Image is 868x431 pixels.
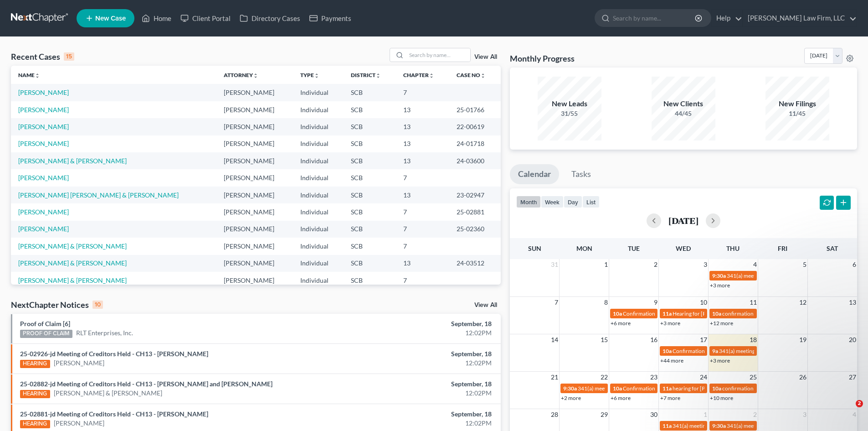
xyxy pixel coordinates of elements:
[554,297,559,308] span: 7
[660,357,683,364] a: +44 more
[449,203,501,220] td: 25-02881
[653,297,658,308] span: 9
[396,169,449,186] td: 7
[848,372,857,383] span: 27
[216,135,293,152] td: [PERSON_NAME]
[510,164,559,184] a: Calendar
[18,225,69,233] a: [PERSON_NAME]
[293,221,343,238] td: Individual
[18,242,127,250] a: [PERSON_NAME] & [PERSON_NAME]
[216,187,293,203] td: [PERSON_NAME]
[600,334,609,345] span: 15
[137,10,176,26] a: Home
[344,152,396,169] td: SCB
[429,73,434,78] i: unfold_more
[235,10,305,26] a: Directory Cases
[396,238,449,254] td: 7
[449,187,501,203] td: 23-02947
[20,350,208,358] a: 25-02926-jd Meeting of Creditors Held - CH13 - [PERSON_NAME]
[722,310,825,317] span: confirmation hearing for [PERSON_NAME]
[848,297,857,308] span: 13
[176,10,235,26] a: Client Portal
[550,372,559,383] span: 21
[802,409,807,420] span: 3
[743,10,857,26] a: [PERSON_NAME] Law Firm, LLC
[663,385,672,392] span: 11a
[611,320,631,327] a: +6 more
[76,328,133,338] a: RLT Enterprises, Inc.
[18,191,179,199] a: [PERSON_NAME] [PERSON_NAME] & [PERSON_NAME]
[54,389,162,398] a: [PERSON_NAME] & [PERSON_NAME]
[18,276,127,284] a: [PERSON_NAME] & [PERSON_NAME]
[449,152,501,169] td: 24-03600
[18,123,69,130] a: [PERSON_NAME]
[344,101,396,118] td: SCB
[396,272,449,289] td: 7
[628,244,640,252] span: Tue
[541,196,564,208] button: week
[396,101,449,118] td: 13
[550,334,559,345] span: 14
[340,410,492,419] div: September, 18
[798,297,807,308] span: 12
[340,358,492,368] div: 12:02PM
[802,259,807,270] span: 5
[719,348,807,354] span: 341(a) meeting for [PERSON_NAME]
[563,164,599,184] a: Tasks
[710,357,730,364] a: +3 more
[561,395,581,401] a: +2 more
[18,88,69,96] a: [PERSON_NAME]
[710,282,730,289] a: +3 more
[752,409,758,420] span: 2
[712,310,721,317] span: 10a
[600,372,609,383] span: 22
[396,152,449,169] td: 13
[344,221,396,238] td: SCB
[293,255,343,272] td: Individual
[623,310,726,317] span: Confirmation hearing for [PERSON_NAME]
[18,106,69,114] a: [PERSON_NAME]
[660,395,680,401] a: +7 more
[550,409,559,420] span: 28
[563,385,577,392] span: 9:30a
[578,385,666,392] span: 341(a) meeting for [PERSON_NAME]
[20,360,50,368] div: HEARING
[20,410,208,418] a: 25-02881-jd Meeting of Creditors Held - CH13 - [PERSON_NAME]
[344,84,396,101] td: SCB
[673,348,777,354] span: Confirmation Hearing for [PERSON_NAME]
[216,118,293,135] td: [PERSON_NAME]
[538,109,601,118] div: 31/55
[216,238,293,254] td: [PERSON_NAME]
[663,348,672,354] span: 10a
[253,73,258,78] i: unfold_more
[699,297,708,308] span: 10
[54,358,104,368] a: [PERSON_NAME]
[449,255,501,272] td: 24-03512
[293,203,343,220] td: Individual
[64,52,74,61] div: 15
[582,196,600,208] button: list
[20,390,50,398] div: HEARING
[293,169,343,186] td: Individual
[216,203,293,220] td: [PERSON_NAME]
[340,379,492,389] div: September, 18
[344,135,396,152] td: SCB
[564,196,582,208] button: day
[852,259,857,270] span: 6
[18,72,40,78] a: Nameunfold_more
[703,409,708,420] span: 1
[18,208,69,216] a: [PERSON_NAME]
[510,53,575,64] h3: Monthly Progress
[396,135,449,152] td: 13
[20,330,72,338] div: PROOF OF CLAIM
[576,244,592,252] span: Mon
[765,109,829,118] div: 11/45
[727,422,815,429] span: 341(a) meeting for [PERSON_NAME]
[749,297,758,308] span: 11
[340,389,492,398] div: 12:02PM
[660,320,680,327] a: +3 more
[480,73,486,78] i: unfold_more
[652,109,715,118] div: 44/45
[798,372,807,383] span: 26
[18,140,69,147] a: [PERSON_NAME]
